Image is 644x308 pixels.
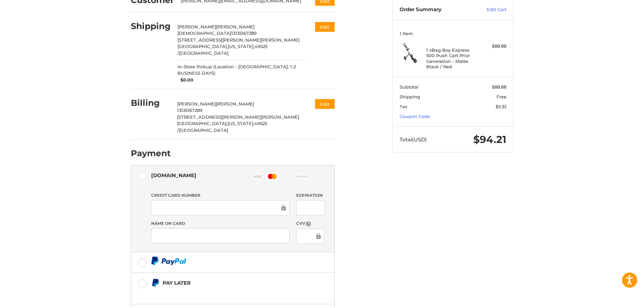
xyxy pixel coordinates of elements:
[296,220,324,227] label: CVV
[400,94,420,99] span: Shipping
[400,114,430,119] a: Coupon Code
[588,290,644,308] iframe: Google Customer Reviews
[480,43,506,50] div: $88.88
[179,127,228,133] span: [GEOGRAPHIC_DATA]
[151,257,186,265] img: PayPal icon
[216,101,254,106] span: [PERSON_NAME]
[315,99,335,109] button: Edit
[177,114,299,120] span: [STREET_ADDRESS][PERSON_NAME][PERSON_NAME]
[231,30,257,36] span: 13135167289
[177,121,228,126] span: [GEOGRAPHIC_DATA],
[177,37,300,43] span: [STREET_ADDRESS][PERSON_NAME][PERSON_NAME]
[177,24,216,29] span: [PERSON_NAME]
[131,148,171,159] h2: Payment
[163,277,292,288] div: Pay Later
[216,24,255,29] span: [PERSON_NAME]
[151,220,290,227] label: Name on Card
[131,98,170,108] h2: Billing
[177,44,228,49] span: [GEOGRAPHIC_DATA],
[228,44,255,49] span: [US_STATE],
[177,30,231,36] span: [DEMOGRAPHIC_DATA]
[497,94,506,99] span: Free
[177,64,309,77] span: In-Store Pickup (Location - [GEOGRAPHIC_DATA]: 1-2 BUSINESS DAYS)
[131,21,171,31] h2: Shipping
[228,121,254,126] span: [US_STATE],
[400,84,419,90] span: Subtotal
[400,136,427,143] span: Total (USD)
[400,104,407,109] span: Tax
[151,290,292,296] iframe: PayPal Message 2
[296,192,324,198] label: Expiration
[473,133,506,146] span: $94.21
[400,31,506,36] h3: 1 Item
[472,6,506,13] a: Edit Cart
[315,22,335,32] button: Edit
[151,170,196,181] div: [DOMAIN_NAME]
[177,101,216,106] span: [PERSON_NAME]
[177,44,267,56] span: 49525 /
[177,77,194,84] span: $0.00
[400,6,472,13] h3: Order Summary
[492,84,506,90] span: $88.88
[177,121,267,133] span: 49525 /
[177,108,202,113] span: 13135167289
[151,279,160,287] img: Pay Later icon
[179,50,229,56] span: [GEOGRAPHIC_DATA]
[426,47,478,69] h4: 1 x Bag Boy Express 500 Push Cart Prior Generation - Matte Black / Red
[151,192,290,198] label: Credit Card Number
[496,104,506,109] span: $5.33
